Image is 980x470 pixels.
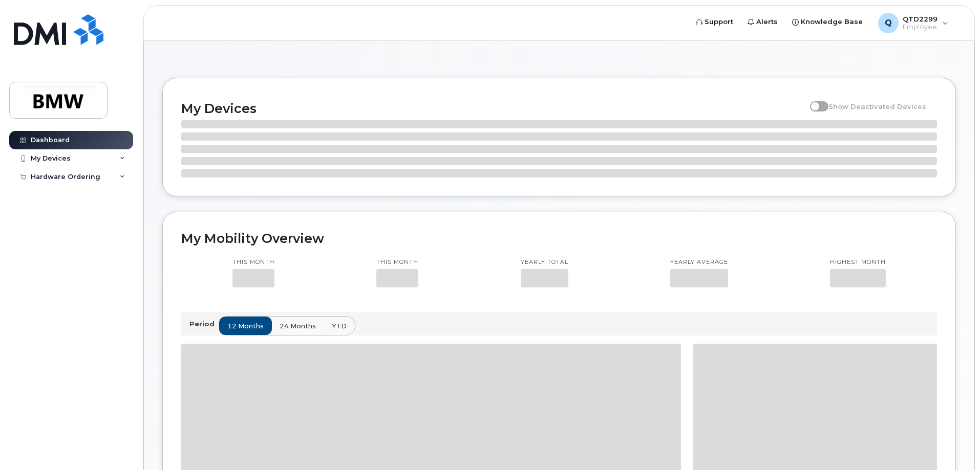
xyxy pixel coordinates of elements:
h2: My Devices [181,101,805,116]
p: Yearly total [521,258,568,266]
p: Period [189,319,219,329]
p: Yearly average [670,258,728,266]
h2: My Mobility Overview [181,231,937,246]
span: Show Deactivated Devices [828,102,926,110]
p: This month [376,258,418,266]
p: This month [232,258,274,266]
input: Show Deactivated Devices [810,97,818,105]
span: 24 months [280,321,316,331]
span: YTD [332,321,347,331]
p: Highest month [830,258,886,266]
